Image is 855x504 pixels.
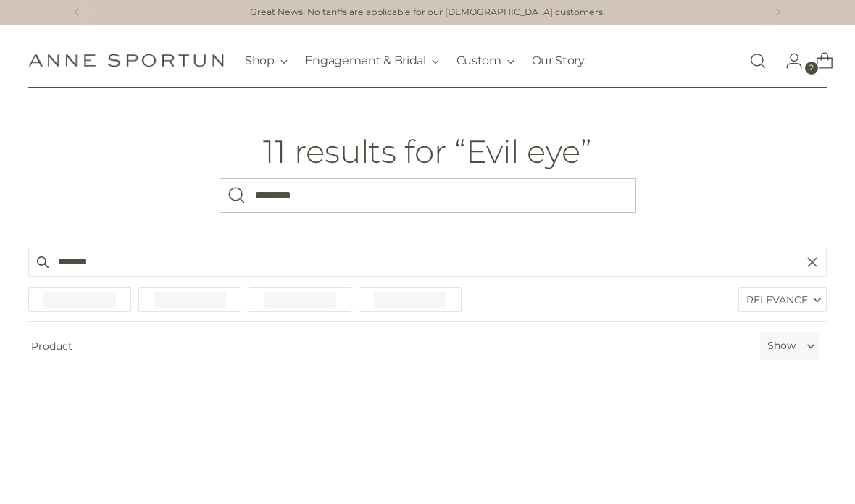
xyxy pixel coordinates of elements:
[532,45,585,77] a: Our Story
[28,54,224,67] a: Anne Sportun Fine Jewellery
[263,134,592,169] h1: 11 results for “Evil eye”
[774,46,803,75] a: Go to the account page
[22,332,754,360] span: Product
[456,45,514,77] button: Custom
[250,6,605,20] a: Great News! No tariffs are applicable for our [DEMOGRAPHIC_DATA] customers!
[245,45,288,77] button: Shop
[746,288,808,311] span: Relevance
[804,46,833,75] a: Open cart modal
[743,46,772,75] a: Open search modal
[220,178,254,213] button: Search
[28,248,827,277] input: Search products
[767,338,796,353] label: Show
[805,62,818,75] span: 2
[305,45,439,77] button: Engagement & Bridal
[739,288,826,311] label: Relevance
